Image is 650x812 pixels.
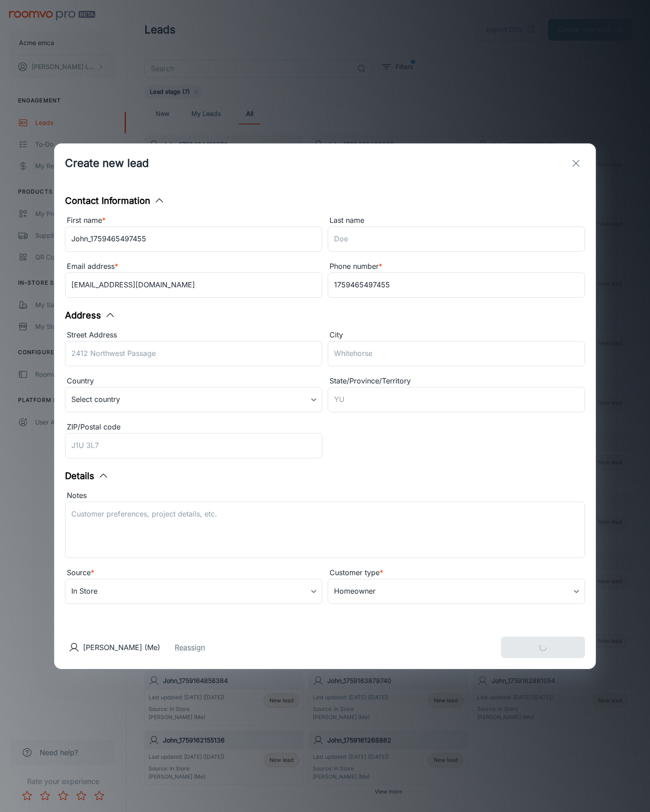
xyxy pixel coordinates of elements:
[328,375,585,387] div: State/Province/Territory
[65,567,322,579] div: Source
[65,341,322,366] input: 2412 Northwest Passage
[65,490,585,502] div: Notes
[65,309,116,322] button: Address
[65,261,322,272] div: Email address
[65,469,109,483] button: Details
[567,154,585,172] button: exit
[65,272,322,298] input: myname@example.com
[328,226,585,252] input: Doe
[328,341,585,366] input: Whitehorse
[83,642,160,653] p: [PERSON_NAME] (Me)
[65,194,165,208] button: Contact Information
[328,215,585,226] div: Last name
[328,261,585,272] div: Phone number
[65,215,322,226] div: First name
[65,155,149,171] h1: Create new lead
[65,421,322,433] div: ZIP/Postal code
[328,272,585,298] input: +1 439-123-4567
[328,567,585,579] div: Customer type
[328,329,585,341] div: City
[65,375,322,387] div: Country
[328,387,585,412] input: YU
[328,579,585,604] div: Homeowner
[65,226,322,252] input: John
[65,329,322,341] div: Street Address
[65,433,322,458] input: J1U 3L7
[65,579,322,604] div: In Store
[65,387,322,412] div: Select country
[175,642,205,653] button: Reassign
